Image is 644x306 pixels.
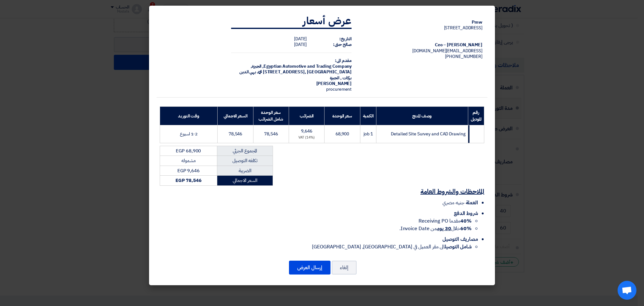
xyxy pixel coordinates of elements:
span: [PHONE_NUMBER] [445,53,482,60]
td: تكلفه التوصيل [217,156,273,166]
span: procurement [326,86,352,93]
strong: التاريخ: [339,36,352,42]
span: 1-2 اسبوع [180,131,197,137]
span: 78,546 [264,131,278,137]
span: العملة [466,199,478,207]
div: [PERSON_NAME] – Ceo [362,42,482,48]
strong: EGP 78,546 [175,177,202,184]
span: مقدما Receiving PO [419,217,472,225]
td: المجموع الجزئي [217,146,273,156]
span: [PERSON_NAME] [316,80,352,87]
strong: صالح حتى: [333,41,352,48]
td: السعر الاجمالي [217,176,273,186]
strong: 40% [460,217,472,225]
th: سعر الوحدة [325,107,360,125]
span: الجيزة, [GEOGRAPHIC_DATA] ,[STREET_ADDRESS] محمد بهي الدين بركات , الجيزة [239,63,352,81]
u: 30 يوم [437,225,451,232]
th: وقت التوريد [160,107,218,125]
span: خلال من Invoice Date. [399,225,472,232]
th: سعر الوحدة شامل الضرائب [253,107,289,125]
span: 78,546 [229,131,242,137]
span: EGP 9,646 [177,167,200,174]
span: 68,900 [336,131,349,137]
span: 9,646 [301,128,312,134]
th: الكمية [360,107,376,125]
th: وصف المنتج [376,107,468,125]
button: إلغاء [332,261,357,275]
span: Detailed Site Survey and CAD Drawing [391,131,465,137]
span: مصاريف التوصيل [442,235,478,243]
span: جنيه مصري [442,199,464,207]
span: [DATE] [294,41,307,48]
span: Egyptian Automotive and Trading Company, [262,63,352,70]
span: مشموله [181,157,195,164]
div: Open chat [618,281,636,300]
th: رقم الموديل [468,107,484,125]
th: السعر الاجمالي [218,107,253,125]
span: 1 job [364,131,373,137]
u: الملاحظات والشروط العامة [420,187,484,196]
strong: 60% [460,225,472,232]
span: [STREET_ADDRESS] [444,25,482,31]
span: [EMAIL_ADDRESS][DOMAIN_NAME] [412,48,482,54]
strong: عرض أسعار [303,13,352,28]
th: الضرائب [289,107,325,125]
li: الى مقر العميل في [GEOGRAPHIC_DATA], [GEOGRAPHIC_DATA] [160,243,472,251]
button: إرسال العرض [289,261,330,275]
span: شروط الدفع [454,210,478,217]
strong: مقدم الى: [335,57,352,64]
div: (14%) VAT [291,135,322,140]
strong: شامل التوصيل [445,243,472,251]
td: EGP 68,900 [160,146,217,156]
div: Pmw [362,20,482,25]
td: الضريبة [217,166,273,176]
span: [DATE] [294,36,307,42]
